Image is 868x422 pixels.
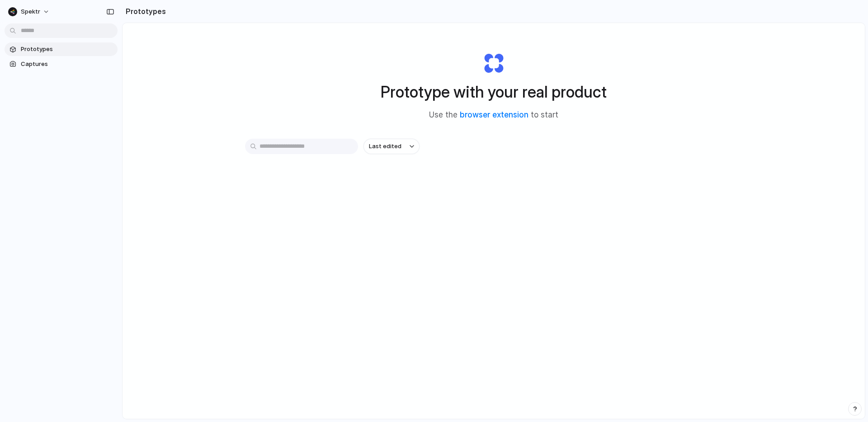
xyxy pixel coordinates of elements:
[5,5,54,19] button: Spektr
[381,80,607,104] h1: Prototype with your real product
[21,60,114,69] span: Captures
[460,110,528,119] a: browser extension
[5,57,118,71] a: Captures
[369,142,401,151] span: Last edited
[5,42,118,56] a: Prototypes
[122,6,166,17] h2: Prototypes
[21,7,40,16] span: Spektr
[429,109,558,121] span: Use the to start
[21,45,114,54] span: Prototypes
[363,139,420,154] button: Last edited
